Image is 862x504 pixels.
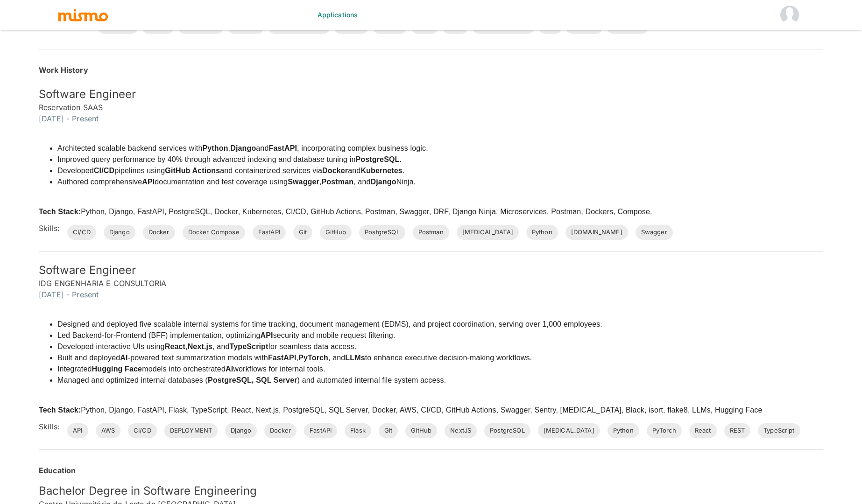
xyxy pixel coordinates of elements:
[104,228,135,237] span: Django
[264,426,297,435] span: Docker
[39,406,81,414] strong: Tech Stack:
[268,354,297,362] strong: FastAPI
[143,228,175,237] span: Docker
[92,365,142,373] strong: Hugging Face
[608,426,639,435] span: Python
[57,165,652,176] li: Developed pipelines using and containerized services via and .
[360,167,403,175] strong: Kubernetes
[288,178,319,186] strong: Swagger
[39,421,60,432] h6: Skills:
[183,228,245,237] span: Docker Compose
[304,426,337,435] span: FastAPI
[39,289,823,300] h6: [DATE] - Present
[322,167,348,175] strong: Docker
[225,426,257,435] span: Django
[405,426,437,435] span: GitHub
[484,426,530,435] span: PostgreSQL
[261,331,273,339] strong: API
[208,376,297,384] strong: PostgreSQL, SQL Server
[39,87,823,102] h5: Software Engineer
[758,426,800,435] span: TypeScript
[164,426,218,435] span: DEPLOYMENT
[226,365,233,373] strong: AI
[39,483,823,498] h5: Bachelor Degree in Software Engineering
[359,228,405,237] span: PostgreSQL
[538,426,600,435] span: [MEDICAL_DATA]
[565,228,628,237] span: [DOMAIN_NAME]
[142,178,155,186] strong: API
[57,143,652,154] li: Architected scalable backend services with , and , incorporating complex business logic.
[57,330,762,341] li: Led Backend-for-Frontend (BFF) implementation, optimizing security and mobile request filtering.
[39,223,60,234] h6: Skills:
[379,426,398,435] span: Git
[67,426,88,435] span: API
[39,102,823,113] h6: Reservation SAAS
[39,405,762,416] p: Python, Django, FastAPI, Flask, TypeScript, React, Next.js, PostgreSQL, SQL Server, Docker, AWS, ...
[647,426,682,435] span: PyTorch
[57,176,652,188] li: Authored comprehensive documentation and test coverage using , , and Ninja.
[57,352,762,364] li: Built and deployed -powered text summarization models with , , and to enhance executive decision-...
[39,64,823,76] h6: Work History
[120,354,127,362] strong: AI
[320,228,352,237] span: GitHub
[780,6,799,24] img: 23andMe Jinal
[253,228,286,237] span: FastAPI
[298,354,328,362] strong: PyTorch
[345,426,371,435] span: Flask
[39,465,823,476] h6: Education
[57,8,109,22] img: logo
[413,228,449,237] span: Postman
[345,354,365,362] strong: LLMs
[57,319,762,330] li: Designed and deployed five scalable internal systems for time tracking, document management (EDMS...
[293,228,312,237] span: Git
[57,364,762,375] li: Integrated models into orchestrated workflows for internal tools.
[268,144,297,152] strong: FastAPI
[371,178,396,186] strong: Django
[188,343,213,350] strong: Next.js
[230,144,256,152] strong: Django
[202,144,228,152] strong: Python
[57,341,762,352] li: Developed interactive UIs using , , and for seamless data access.
[39,278,823,289] h6: IDG ENGENHARIA E CONSULTORIA
[356,155,400,163] strong: PostgreSQL
[322,178,354,186] strong: Postman
[57,154,652,165] li: Improved query performance by 40% through advanced indexing and database tuning in .
[689,426,717,435] span: React
[165,167,220,175] strong: GitHub Actions
[457,228,519,237] span: [MEDICAL_DATA]
[230,343,268,350] strong: TypeScript
[445,426,477,435] span: NextJS
[39,263,823,278] h5: Software Engineer
[165,343,185,350] strong: React
[636,228,673,237] span: Swagger
[39,208,81,216] strong: Tech Stack:
[67,228,96,237] span: CI/CD
[94,167,114,175] strong: CI/CD
[39,206,652,217] p: Python, Django, FastAPI, PostgreSQL, Docker, Kubernetes, CI/CD, GitHub Actions, Postman, Swagger,...
[128,426,157,435] span: CI/CD
[526,228,558,237] span: Python
[57,375,762,386] li: Managed and optimized internal databases ( ) and automated internal file system access.
[39,113,823,124] h6: [DATE] - Present
[724,426,751,435] span: REST
[96,426,120,435] span: AWS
